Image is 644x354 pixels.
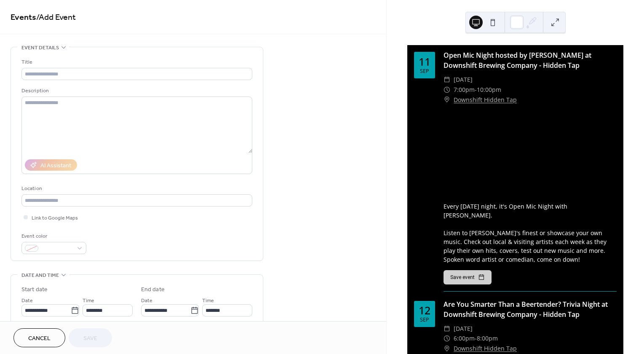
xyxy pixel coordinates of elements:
span: Date and time [21,271,59,280]
div: Every [DATE] night, it's Open Mic Night with [PERSON_NAME]. Listen to [PERSON_NAME]'s finest or s... [444,202,617,264]
span: Cancel [28,334,51,343]
button: Save event [444,270,492,284]
a: Downshift Hidden Tap [454,343,517,354]
span: [DATE] [454,324,473,334]
div: 12 [419,305,430,316]
div: ​ [444,85,450,95]
span: - [475,85,477,95]
a: Events [11,9,36,26]
span: 6:00pm [454,333,475,343]
div: ​ [444,343,450,354]
span: 7:00pm [454,85,475,95]
span: 10:00pm [477,85,501,95]
div: Description [21,86,251,95]
span: Date [141,296,152,305]
div: ​ [444,75,450,85]
span: Event details [21,43,59,52]
div: Title [21,58,251,67]
div: Location [21,184,251,193]
span: Time [202,296,214,305]
div: Sep [420,317,429,323]
button: Cancel [13,328,65,347]
span: / Add Event [36,9,76,26]
a: Are You Smarter Than a Beertender? Trivia Night at Downshift Brewing Company - Hidden Tap [444,300,608,319]
span: 8:00pm [477,333,498,343]
div: Sep [420,69,429,74]
div: Event color [21,232,85,241]
span: Time [83,296,94,305]
span: Date [21,296,33,305]
div: End date [141,285,165,294]
span: - [475,333,477,343]
div: 11 [419,56,430,67]
a: Downshift Hidden Tap [454,95,517,105]
span: Link to Google Maps [32,214,78,223]
div: ​ [444,333,450,343]
div: ​ [444,95,450,105]
div: ​ [444,324,450,334]
span: [DATE] [454,75,473,85]
div: Open Mic Night hosted by [PERSON_NAME] at Downshift Brewing Company - Hidden Tap [444,50,617,70]
div: Start date [21,285,48,294]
